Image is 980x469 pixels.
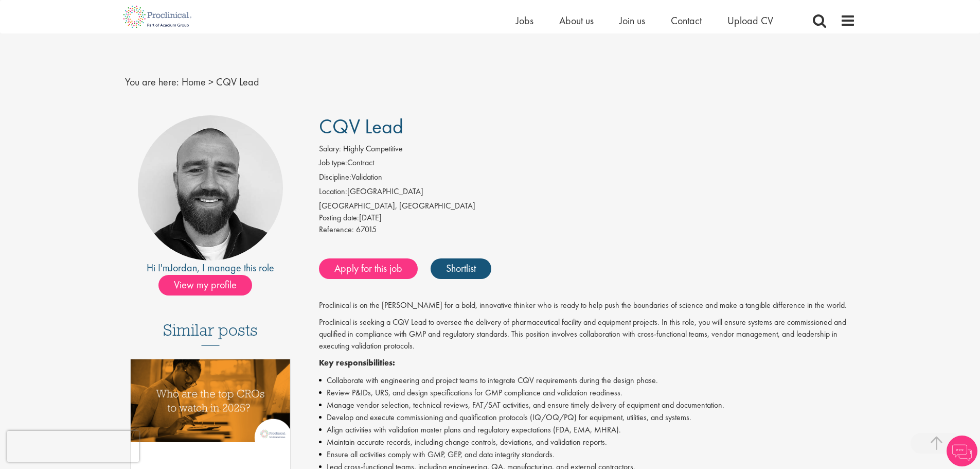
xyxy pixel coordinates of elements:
div: Hi I'm , I manage this role [125,260,296,275]
span: 67015 [356,224,377,235]
span: CQV Lead [216,75,259,89]
li: Maintain accurate records, including change controls, deviations, and validation reports. [319,436,856,448]
li: Develop and execute commissioning and qualification protocols (IQ/OQ/PQ) for equipment, utilities... [319,411,856,424]
label: Discipline: [319,171,351,183]
span: > [208,75,213,89]
a: Shortlist [431,258,491,279]
a: Jordan [170,261,197,274]
div: [DATE] [319,212,856,224]
span: You are here: [125,75,179,89]
a: Jobs [516,14,533,27]
li: Collaborate with engineering and project teams to integrate CQV requirements during the design ph... [319,374,856,387]
a: View my profile [158,277,262,290]
span: View my profile [158,275,252,296]
span: Posting date: [319,212,359,223]
li: Validation [319,171,856,186]
li: Align activities with validation master plans and regulatory expectations (FDA, EMA, MHRA). [319,424,856,436]
a: Contact [671,14,702,27]
p: Proclinical is seeking a CQV Lead to oversee the delivery of pharmaceutical facility and equipmen... [319,317,856,352]
p: Proclinical is on the [PERSON_NAME] for a bold, innovative thinker who is ready to help push the ... [319,300,856,311]
label: Job type: [319,157,347,169]
a: Apply for this job [319,258,418,279]
label: Salary: [319,143,341,155]
a: Join us [619,14,645,27]
div: [GEOGRAPHIC_DATA], [GEOGRAPHIC_DATA] [319,200,856,212]
a: breadcrumb link [182,75,206,89]
img: Top 10 CROs 2025 | Proclinical [131,359,291,442]
li: Review P&IDs, URS, and design specifications for GMP compliance and validation readiness. [319,387,856,399]
strong: Key responsibilities: [319,357,395,368]
li: [GEOGRAPHIC_DATA] [319,186,856,200]
img: Chatbot [947,436,977,466]
img: imeage of recruiter Jordan Kiely [138,115,283,260]
a: Link to a post [131,359,291,450]
a: Upload CV [727,14,773,27]
li: Contract [319,157,856,171]
a: About us [559,14,594,27]
label: Location: [319,186,347,198]
li: Manage vendor selection, technical reviews, FAT/SAT activities, and ensure timely delivery of equ... [319,399,856,411]
label: Reference: [319,224,354,236]
iframe: reCAPTCHA [7,431,139,462]
li: Ensure all activities comply with GMP, GEP, and data integrity standards. [319,448,856,461]
span: CQV Lead [319,113,403,140]
h3: Similar posts [163,321,258,346]
span: Highly Competitive [343,143,403,154]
